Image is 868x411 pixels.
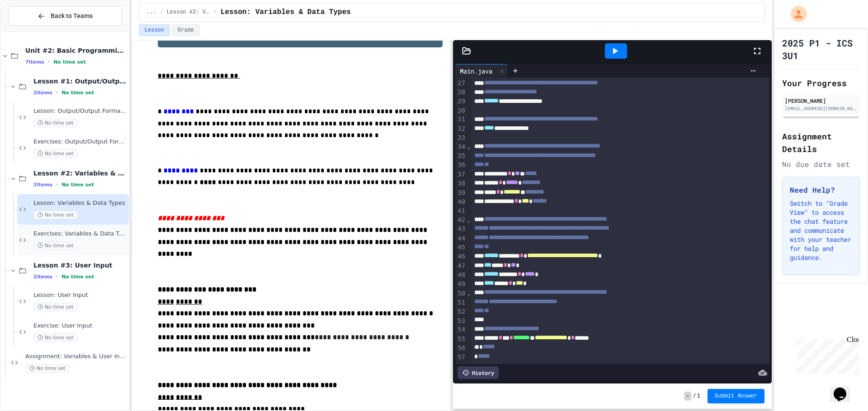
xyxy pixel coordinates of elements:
[33,261,127,269] span: Lesson #3: User Input
[467,290,471,297] span: Fold line
[172,24,200,36] button: Grade
[455,97,467,106] div: 29
[33,169,127,177] span: Lesson #2: Variables & Data Types
[455,243,467,252] div: 45
[61,90,94,96] span: No time set
[214,9,217,16] span: /
[455,125,467,134] div: 32
[56,89,58,96] span: •
[160,9,163,16] span: /
[708,389,764,403] button: Submit Answer
[33,182,52,188] span: 2 items
[455,198,467,207] div: 40
[51,11,93,21] span: Back to Teams
[167,9,210,16] span: Lesson #2: Variables & Data Types
[455,317,467,326] div: 53
[455,225,467,234] div: 43
[781,4,809,24] div: My Account
[4,4,62,57] div: Chat with us now!Close
[455,335,467,344] div: 55
[25,46,127,55] span: Unit #2: Basic Programming Concepts
[48,58,50,65] span: •
[8,6,122,26] button: Back to Teams
[455,106,467,115] div: 30
[455,262,467,271] div: 47
[61,274,94,280] span: No time set
[33,149,78,158] span: No time set
[33,291,127,299] span: Lesson: User Input
[33,333,78,342] span: No time set
[790,199,852,262] p: Switch to "Grade View" to access the chat feature and communicate with your teacher for help and ...
[455,344,467,353] div: 56
[455,252,467,261] div: 46
[61,182,94,188] span: No time set
[455,88,467,97] div: 28
[53,59,86,65] span: No time set
[785,105,857,112] div: [EMAIL_ADDRESS][DOMAIN_NAME]
[33,322,127,330] span: Exercise: User Input
[830,375,859,402] iframe: chat widget
[455,216,467,225] div: 42
[455,298,467,307] div: 51
[455,307,467,316] div: 52
[33,274,52,280] span: 2 items
[455,66,497,76] div: Main.java
[33,230,127,238] span: Exercises: Variables & Data Types
[455,289,467,298] div: 50
[455,143,467,152] div: 34
[455,271,467,280] div: 48
[455,152,467,161] div: 35
[684,392,691,401] span: -
[467,216,471,223] span: Fold line
[139,24,170,36] button: Lesson
[455,64,508,78] div: Main.java
[33,303,78,311] span: No time set
[455,234,467,243] div: 44
[782,37,860,62] h1: 2025 P1 - ICS 3U1
[455,325,467,334] div: 54
[33,241,78,250] span: No time set
[33,199,127,207] span: Lesson: Variables & Data Types
[790,185,852,195] h3: Need Help?
[785,97,857,105] div: [PERSON_NAME]
[33,77,127,85] span: Lesson #1: Output/Output Formatting
[782,130,860,155] h2: Assignment Details
[693,393,696,400] span: /
[455,280,467,289] div: 49
[458,366,499,379] div: History
[33,138,127,146] span: Exercises: Output/Output Formatting
[455,134,467,143] div: 33
[146,9,156,16] span: ...
[33,107,127,115] span: Lesson: Output/Output Formatting
[782,159,860,170] div: No due date set
[25,59,44,65] span: 7 items
[455,170,467,179] div: 37
[715,393,757,400] span: Submit Answer
[56,273,58,280] span: •
[221,7,351,18] span: Lesson: Variables & Data Types
[33,119,78,127] span: No time set
[455,189,467,198] div: 39
[697,393,700,400] span: 1
[56,181,58,188] span: •
[455,353,467,362] div: 57
[25,364,70,373] span: No time set
[793,336,859,374] iframe: chat widget
[25,353,127,360] span: Assignment: Variables & User Input Practice
[455,115,467,124] div: 31
[782,77,860,89] h2: Your Progress
[455,79,467,88] div: 27
[455,179,467,188] div: 38
[33,90,52,96] span: 2 items
[455,161,467,170] div: 36
[455,207,467,216] div: 41
[467,143,471,150] span: Fold line
[33,211,78,219] span: No time set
